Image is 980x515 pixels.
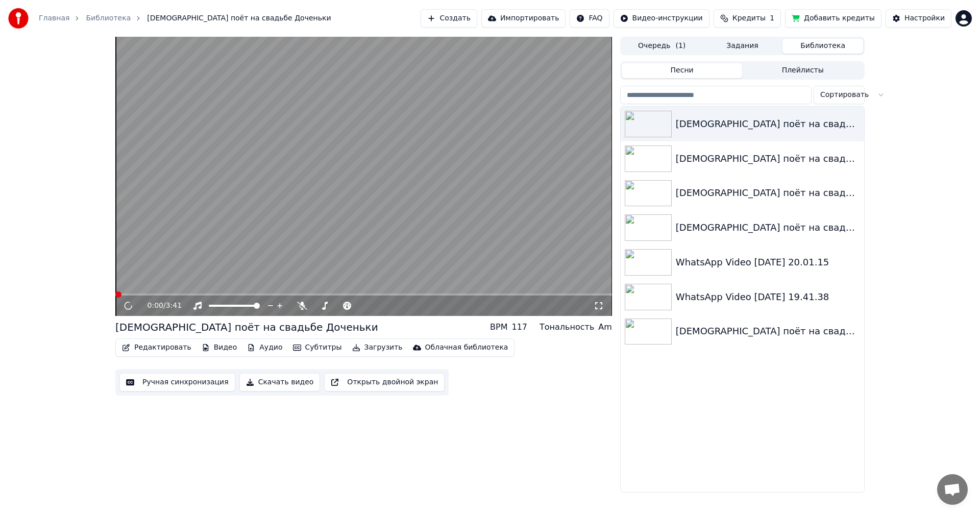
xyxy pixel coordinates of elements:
nav: breadcrumb [39,13,331,23]
button: Библиотека [782,39,863,54]
span: 1 [770,13,774,23]
button: Добавить кредиты [785,9,881,28]
span: ( 1 ) [675,41,685,51]
button: Редактировать [118,340,195,355]
div: 117 [511,321,527,333]
div: Am [598,321,612,333]
div: Тональность [540,321,594,333]
span: [DEMOGRAPHIC_DATA] поёт на свадьбе Доченьки [147,13,331,23]
button: Очередь [622,39,702,54]
div: / [148,301,172,311]
div: BPM [490,321,507,333]
div: [DEMOGRAPHIC_DATA] поёт на свадьбе Доченьки [676,220,860,235]
button: Видео-инструкции [614,9,709,28]
div: [DEMOGRAPHIC_DATA] поёт на свадьбе Доченьки [676,152,860,166]
div: [DEMOGRAPHIC_DATA] поёт на свадьбе Доченьки [676,324,860,338]
button: Ручная синхронизация [119,373,235,391]
button: Видео [198,340,241,355]
button: Песни [622,63,743,78]
button: Аудио [243,340,286,355]
div: [DEMOGRAPHIC_DATA] поёт на свадьбе Доченьки [115,320,378,334]
div: [DEMOGRAPHIC_DATA] поёт на свадьбе Доченьки [676,186,860,200]
div: Настройки [904,13,945,23]
span: 3:41 [166,301,182,311]
button: FAQ [570,9,609,28]
button: Скачать видео [239,373,321,391]
button: Открыть двойной экран [324,373,445,391]
img: youka [8,8,29,29]
button: Настройки [886,9,951,28]
a: Библиотека [86,13,131,23]
a: Главная [39,13,69,23]
a: Открытый чат [937,474,968,505]
button: Создать [421,9,477,28]
button: Субтитры [289,340,346,355]
span: Сортировать [820,90,869,100]
button: Плейлисты [742,63,863,78]
span: 0:00 [148,301,163,311]
button: Импортировать [481,9,566,28]
button: Кредиты1 [714,9,781,28]
button: Загрузить [348,340,407,355]
div: WhatsApp Video [DATE] 19.41.38 [676,290,860,304]
div: Облачная библиотека [425,342,508,353]
span: Кредиты [732,13,766,23]
button: Задания [702,39,783,54]
div: [DEMOGRAPHIC_DATA] поёт на свадьбе Доченьки [676,117,860,131]
div: WhatsApp Video [DATE] 20.01.15 [676,255,860,269]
